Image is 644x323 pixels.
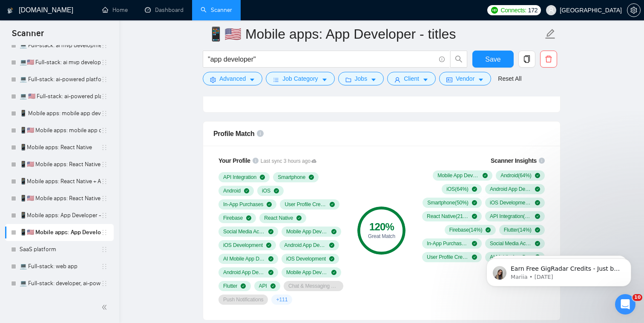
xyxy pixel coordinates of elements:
[7,4,13,17] img: logo
[490,199,532,206] span: iOS Development ( 50 %)
[504,227,532,233] span: Flutter ( 14 %)
[450,51,467,68] button: search
[20,173,101,190] a: 📱Mobile apps: React Native + AI integration
[244,188,249,193] span: check-circle
[486,227,491,232] span: check-circle
[101,229,108,236] span: holder
[20,241,101,258] a: SaaS platform
[491,158,537,164] span: Scanner Insights
[472,214,477,219] span: check-circle
[267,202,272,207] span: check-circle
[472,200,477,205] span: check-circle
[20,139,101,156] a: 📱Mobile apps: React Native
[345,76,351,83] span: folder
[203,72,262,85] button: settingAdvancedcaret-down
[223,269,265,276] span: Android App Development
[437,172,479,179] span: Mobile App Development ( 100 %)
[261,157,316,165] span: Last sync 3 hours ago
[427,254,469,261] span: User Profile Creation ( 14 %)
[627,3,641,17] button: setting
[330,202,335,207] span: check-circle
[208,54,435,65] input: Search Freelance Jobs...
[20,37,101,54] a: 💻 Full-stack: ai mvp development
[20,105,101,122] a: 📱 Mobile apps: mobile app developer
[282,74,318,83] span: Job Category
[213,130,255,137] span: Profile Match
[5,88,114,105] li: 💻 🇺🇸 Full-stack: ai-powered platform
[5,156,114,173] li: 📱🇺🇸 Mobile apps: React Native
[528,6,538,15] span: 172
[20,54,101,71] a: 💻🇺🇸 Full-stack: ai mvp development
[102,6,128,14] a: homeHome
[490,213,532,220] span: API Integration ( 14 %)
[101,59,108,66] span: holder
[423,76,428,83] span: caret-down
[223,242,263,249] span: iOS Development
[223,215,243,221] span: Firebase
[540,55,557,63] span: delete
[219,74,246,83] span: Advanced
[270,283,276,289] span: check-circle
[427,199,468,206] span: Smartphone ( 50 %)
[286,255,326,262] span: iOS Development
[478,76,484,83] span: caret-down
[101,303,110,312] span: double-left
[331,229,336,234] span: check-circle
[20,224,101,241] a: 📱🇺🇸 Mobile apps: App Developer - titles
[5,54,114,71] li: 💻🇺🇸 Full-stack: ai mvp development
[286,269,328,276] span: Mobile App Development
[539,158,545,164] span: info-circle
[257,130,264,137] span: info-circle
[285,201,326,208] span: User Profile Creation
[5,105,114,122] li: 📱 Mobile apps: mobile app developer
[338,72,384,85] button: folderJobscaret-down
[627,7,641,14] a: setting
[357,234,405,239] div: Great Match
[472,241,477,246] span: check-circle
[145,6,184,14] a: dashboardDashboard
[286,228,328,235] span: Mobile App Development
[535,200,540,205] span: check-circle
[5,224,114,241] li: 📱🇺🇸 Mobile apps: App Developer - titles
[20,190,101,207] a: 📱🇺🇸 Mobile apps: React Native + AI integration
[101,144,108,151] span: holder
[535,187,540,192] span: check-circle
[268,229,273,234] span: check-circle
[456,74,474,83] span: Vendor
[535,227,540,232] span: check-circle
[101,110,108,117] span: holder
[20,275,101,292] a: 💻 Full-stack: developer, ai-powered
[490,186,532,193] span: Android App Development ( 50 %)
[223,283,237,289] span: Flutter
[246,215,251,221] span: check-circle
[20,71,101,88] a: 💻 Full-stack: ai-powered platform
[5,173,114,190] li: 📱Mobile apps: React Native + AI integration
[535,214,540,219] span: check-circle
[101,161,108,168] span: holder
[20,258,101,275] a: 💻 Full-stack: web app
[404,74,419,83] span: Client
[329,256,334,261] span: check-circle
[331,270,336,275] span: check-circle
[540,51,557,68] button: delete
[101,280,108,287] span: holder
[273,76,279,83] span: bars
[278,174,305,181] span: Smartphone
[500,6,526,15] span: Connects:
[223,187,241,194] span: Android
[262,187,270,194] span: iOS
[309,175,314,180] span: check-circle
[615,294,635,314] iframe: Intercom live chat
[268,256,273,261] span: check-circle
[223,174,256,181] span: API Integration
[357,222,405,232] div: 120 %
[274,188,279,193] span: check-circle
[223,228,265,235] span: Social Media Account Integration
[427,213,469,220] span: React Native ( 21 %)
[210,76,216,83] span: setting
[249,76,255,83] span: caret-down
[5,241,114,258] li: SaaS platform
[266,243,271,248] span: check-circle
